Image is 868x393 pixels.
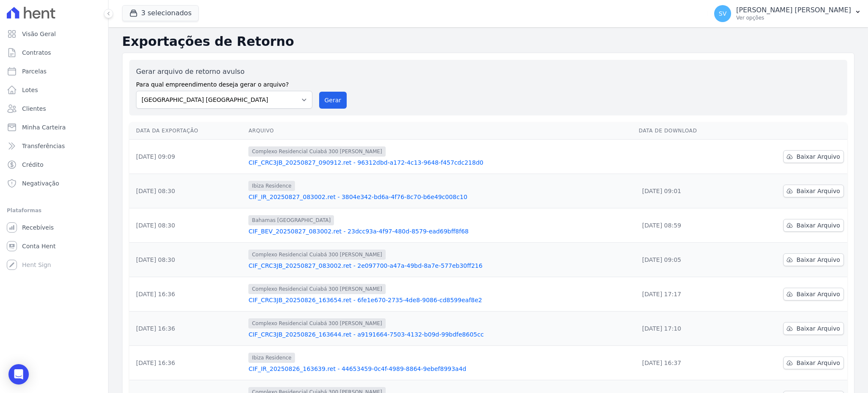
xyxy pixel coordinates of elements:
[783,219,844,232] a: Baixar Arquivo
[796,324,840,333] span: Baixar Arquivo
[248,146,385,157] span: Complexo Residencial Cuiabá 300 [PERSON_NAME]
[796,290,840,298] span: Baixar Arquivo
[783,150,844,163] a: Baixar Arquivo
[319,92,347,109] button: Gerar
[129,277,245,312] td: [DATE] 16:36
[248,193,632,201] a: CIF_IR_20250827_083002.ret - 3804e342-bd6a-4f76-8c70-b6e49c008c10
[248,227,632,236] a: CIF_BEV_20250827_083002.ret - 23dcc93a-4f97-480d-8579-ead69bff8f68
[736,14,851,21] p: Ver opções
[122,5,199,21] button: 3 selecionados
[248,353,295,363] span: Ibiza Residence
[245,122,635,140] th: Arquivo
[248,261,632,270] a: CIF_CRC3JB_20250827_083002.ret - 2e097700-a47a-49bd-8a7e-577eb30ff216
[248,318,385,328] span: Complexo Residencial Cuiabá 300 [PERSON_NAME]
[129,243,245,277] td: [DATE] 08:30
[796,359,840,367] span: Baixar Arquivo
[22,104,46,113] span: Clientes
[3,156,105,173] a: Crédito
[248,181,295,191] span: Ibiza Residence
[736,6,851,14] p: [PERSON_NAME] [PERSON_NAME]
[248,158,632,167] a: CIF_CRC3JB_20250827_090912.ret - 96312dbd-a172-4c13-9648-f457cdc218d0
[129,122,245,140] th: Data da Exportação
[635,277,740,312] td: [DATE] 17:17
[783,322,844,335] a: Baixar Arquivo
[796,255,840,264] span: Baixar Arquivo
[3,25,105,42] a: Visão Geral
[22,142,65,150] span: Transferências
[122,34,854,49] h2: Exportações de Retorno
[635,346,740,380] td: [DATE] 16:37
[22,123,66,132] span: Minha Carteira
[248,296,632,304] a: CIF_CRC3JB_20250826_163654.ret - 6fe1e670-2735-4de8-9086-cd8599eaf8e2
[796,187,840,195] span: Baixar Arquivo
[129,174,245,208] td: [DATE] 08:30
[3,238,105,255] a: Conta Hent
[635,243,740,277] td: [DATE] 09:05
[22,242,56,250] span: Conta Hent
[3,138,105,154] a: Transferências
[635,174,740,208] td: [DATE] 09:01
[635,208,740,243] td: [DATE] 08:59
[3,100,105,117] a: Clientes
[3,81,105,98] a: Lotes
[129,140,245,174] td: [DATE] 09:09
[635,122,740,140] th: Data de Download
[248,250,385,260] span: Complexo Residencial Cuiabá 300 [PERSON_NAME]
[3,63,105,80] a: Parcelas
[22,223,54,232] span: Recebíveis
[22,160,44,169] span: Crédito
[129,346,245,380] td: [DATE] 16:36
[796,221,840,230] span: Baixar Arquivo
[783,185,844,197] a: Baixar Arquivo
[129,312,245,346] td: [DATE] 16:36
[796,152,840,161] span: Baixar Arquivo
[3,219,105,236] a: Recebíveis
[136,77,312,89] label: Para qual empreendimento deseja gerar o arquivo?
[8,364,29,385] div: Open Intercom Messenger
[248,330,632,339] a: CIF_CRC3JB_20250826_163644.ret - a9191664-7503-4132-b09d-99bdfe8605cc
[248,215,334,225] span: Bahamas [GEOGRAPHIC_DATA]
[719,11,726,17] span: SV
[22,67,47,76] span: Parcelas
[783,288,844,300] a: Baixar Arquivo
[22,48,51,57] span: Contratos
[22,30,56,38] span: Visão Geral
[136,67,312,77] label: Gerar arquivo de retorno avulso
[3,119,105,136] a: Minha Carteira
[635,312,740,346] td: [DATE] 17:10
[783,253,844,266] a: Baixar Arquivo
[783,357,844,369] a: Baixar Arquivo
[129,208,245,243] td: [DATE] 08:30
[22,86,38,94] span: Lotes
[3,44,105,61] a: Contratos
[3,175,105,192] a: Negativação
[248,365,632,373] a: CIF_IR_20250826_163639.ret - 44653459-0c4f-4989-8864-9ebef8993a4d
[22,179,59,188] span: Negativação
[707,2,868,25] button: SV [PERSON_NAME] [PERSON_NAME] Ver opções
[248,284,385,294] span: Complexo Residencial Cuiabá 300 [PERSON_NAME]
[7,205,101,216] div: Plataformas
